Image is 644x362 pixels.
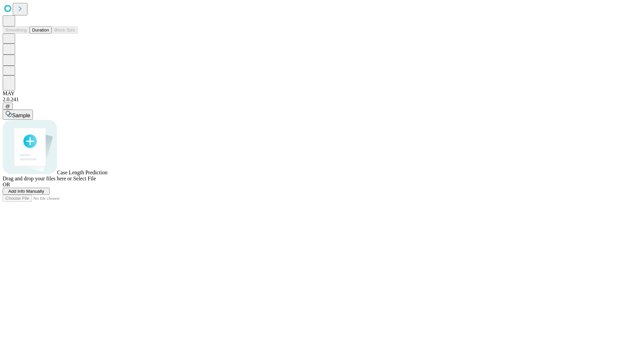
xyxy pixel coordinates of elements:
[3,90,641,97] div: MAY
[73,176,96,181] span: Select File
[3,26,30,34] button: Smoothing
[52,26,78,34] button: Block Size
[5,104,10,109] span: @
[3,103,13,110] button: @
[3,188,50,195] button: Add Info Manually
[12,113,30,118] span: Sample
[30,26,52,34] button: Duration
[3,110,33,120] button: Sample
[3,182,10,187] span: OR
[8,189,44,194] span: Add Info Manually
[57,170,107,175] span: Case Length Prediction
[3,176,72,181] span: Drag and drop your files here or
[3,97,641,103] div: 2.0.241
